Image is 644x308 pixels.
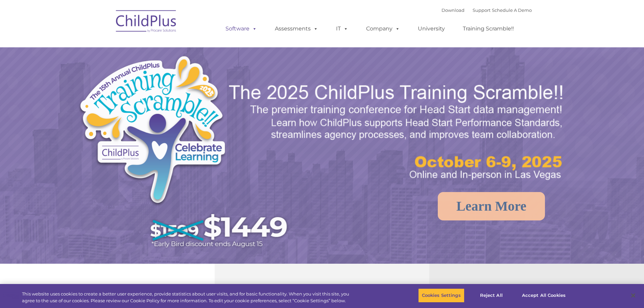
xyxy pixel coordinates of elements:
a: Schedule A Demo [492,7,532,13]
a: IT [329,22,355,35]
a: Assessments [268,22,325,35]
a: Support [473,7,491,13]
a: Software [219,22,264,35]
a: Learn More [438,192,545,220]
button: Accept All Cookies [518,288,569,303]
img: ChildPlus by Procare Solutions [113,5,180,39]
a: Company [359,22,407,35]
a: Download [442,7,464,13]
a: Training Scramble!! [456,22,521,35]
a: University [411,22,452,35]
button: Close [626,288,641,303]
div: This website uses cookies to create a better user experience, provide statistics about user visit... [22,291,354,304]
button: Cookies Settings [418,288,464,303]
font: | [442,7,532,13]
button: Reject All [470,288,512,303]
